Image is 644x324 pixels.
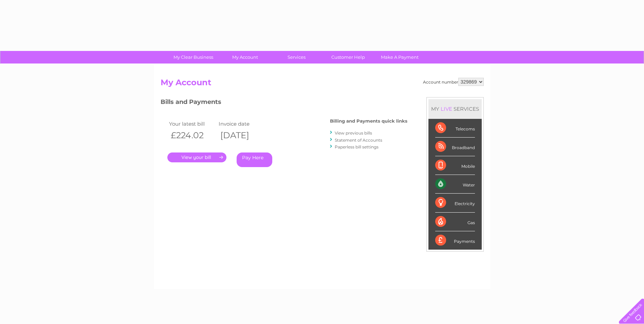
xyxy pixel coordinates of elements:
[435,213,475,231] div: Gas
[167,152,226,162] a: .
[372,51,428,64] a: Make A Payment
[269,51,325,64] a: Services
[167,128,217,142] th: £224.02
[217,128,266,142] th: [DATE]
[335,138,382,143] a: Statement of Accounts
[217,119,266,128] td: Invoice date
[217,51,273,64] a: My Account
[435,194,475,212] div: Electricity
[237,152,272,167] a: Pay Here
[335,144,379,149] a: Paperless bill settings
[439,106,454,112] div: LIVE
[330,119,407,124] h4: Billing and Payments quick links
[320,51,376,64] a: Customer Help
[335,130,372,136] a: View previous bills
[428,99,482,119] div: MY SERVICES
[161,78,484,91] h2: My Account
[435,175,475,194] div: Water
[435,231,475,250] div: Payments
[165,51,221,64] a: My Clear Business
[435,138,475,156] div: Broadband
[435,119,475,138] div: Telecoms
[167,119,217,128] td: Your latest bill
[161,97,407,109] h3: Bills and Payments
[423,78,484,86] div: Account number
[435,156,475,175] div: Mobile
